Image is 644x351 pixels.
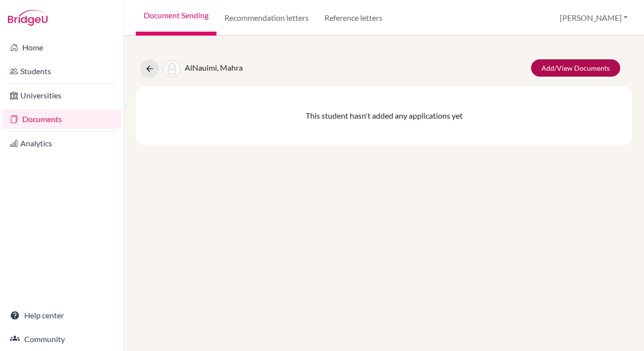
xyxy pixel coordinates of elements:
div: This student hasn't added any applications yet [136,86,632,145]
span: AlNauimi, Mahra [185,63,243,72]
a: Help center [2,306,121,325]
button: [PERSON_NAME] [555,8,632,27]
a: Community [2,329,121,349]
a: Analytics [2,133,121,153]
a: Add/View Documents [531,59,620,77]
a: Students [2,61,121,81]
img: Bridge-U [8,10,48,26]
a: Universities [2,86,121,105]
a: Documents [2,109,121,129]
a: Home [2,38,121,57]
